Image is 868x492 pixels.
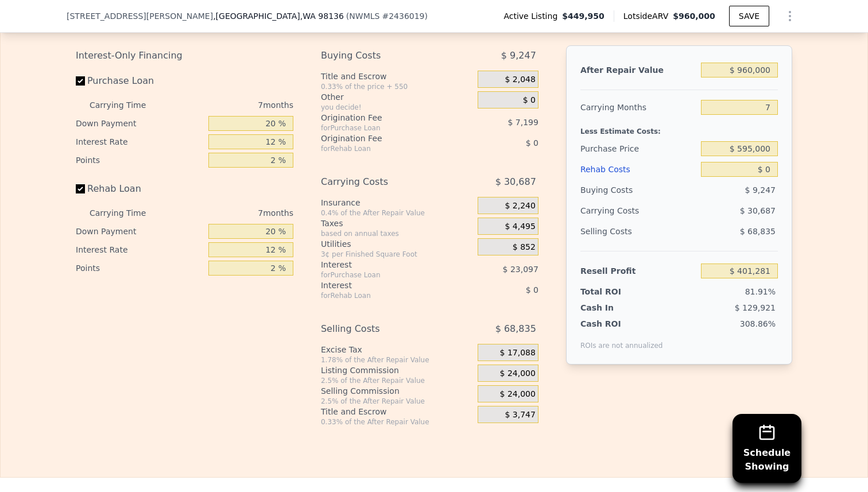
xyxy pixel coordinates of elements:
span: $ 0 [523,95,536,106]
div: Selling Commission [321,385,473,397]
span: $960,000 [673,11,715,21]
span: [STREET_ADDRESS][PERSON_NAME] [67,10,213,22]
div: 1.78% of the After Repair Value [321,355,473,365]
span: $ 30,687 [740,206,776,215]
span: $ 852 [513,242,536,253]
span: # 2436019 [382,11,424,21]
span: $ 24,000 [500,369,536,379]
input: Purchase Loan [76,76,85,86]
div: Cash In [580,302,652,313]
span: $ 24,000 [500,389,536,400]
div: Excise Tax [321,344,473,355]
div: Title and Escrow [321,406,473,417]
div: Down Payment [76,114,204,133]
div: for Purchase Loan [321,270,449,280]
div: 0.33% of the price + 550 [321,82,473,91]
div: Title and Escrow [321,71,473,82]
div: ROIs are not annualized [580,330,663,350]
div: Points [76,151,204,169]
span: $ 9,247 [745,185,776,195]
button: SAVE [729,6,769,26]
span: , [GEOGRAPHIC_DATA] [213,10,344,22]
div: for Purchase Loan [321,123,449,133]
div: Total ROI [580,286,652,297]
span: , WA 98136 [300,11,344,21]
span: $ 30,687 [495,172,536,192]
div: 3¢ per Finished Square Foot [321,250,473,259]
span: Lotside ARV [623,10,673,22]
div: After Repair Value [580,60,696,80]
div: Insurance [321,197,473,208]
div: Less Estimate Costs: [580,118,778,138]
div: for Rehab Loan [321,144,449,153]
div: Interest Rate [76,241,204,259]
div: Buying Costs [321,45,449,66]
div: Cash ROI [580,318,663,330]
span: $ 2,240 [505,201,535,211]
div: Interest-Only Financing [76,45,293,66]
div: Selling Costs [321,319,449,339]
span: $ 0 [526,138,538,148]
div: ( ) [346,10,428,22]
label: Purchase Loan [76,71,204,91]
span: $ 129,921 [735,303,776,312]
span: Active Listing [503,10,562,22]
div: Interest [321,280,449,291]
span: $ 2,048 [505,75,535,85]
span: $ 17,088 [500,348,536,358]
div: Rehab Costs [580,159,696,180]
span: 81.91% [745,287,776,296]
div: Points [76,259,204,277]
div: Origination Fee [321,133,449,144]
div: Selling Costs [580,221,696,242]
div: for Rehab Loan [321,291,449,300]
button: Show Options [778,5,801,28]
div: Purchase Price [580,138,696,159]
span: 308.86% [740,319,776,328]
div: 0.33% of the After Repair Value [321,417,473,427]
span: $ 7,199 [507,118,538,127]
label: Rehab Loan [76,179,204,199]
div: you decide! [321,103,473,112]
div: Carrying Time [90,204,164,222]
span: $ 3,747 [505,410,535,420]
div: 2.5% of the After Repair Value [321,376,473,385]
span: $449,950 [562,10,604,22]
div: Other [321,91,473,103]
div: based on annual taxes [321,229,473,238]
div: Resell Profit [580,261,696,281]
span: $ 9,247 [501,45,536,66]
div: Carrying Costs [580,200,652,221]
div: Utilities [321,238,473,250]
div: Carrying Months [580,97,696,118]
div: Listing Commission [321,365,473,376]
span: $ 0 [526,285,538,295]
div: Carrying Time [90,96,164,114]
input: Rehab Loan [76,184,85,193]
div: Interest [321,259,449,270]
div: Carrying Costs [321,172,449,192]
div: Buying Costs [580,180,696,200]
div: Origination Fee [321,112,449,123]
div: Down Payment [76,222,204,241]
div: 0.4% of the After Repair Value [321,208,473,218]
div: 2.5% of the After Repair Value [321,397,473,406]
div: 7 months [169,96,293,114]
button: ScheduleShowing [733,414,801,483]
span: NWMLS [349,11,379,21]
div: Taxes [321,218,473,229]
div: Interest Rate [76,133,204,151]
span: $ 68,835 [740,227,776,236]
span: $ 23,097 [503,265,538,274]
div: 7 months [169,204,293,222]
span: $ 68,835 [495,319,536,339]
span: $ 4,495 [505,222,535,232]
